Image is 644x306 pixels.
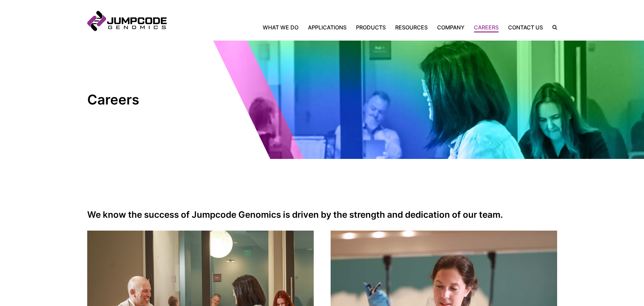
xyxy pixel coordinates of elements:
[167,23,548,31] nav: Primary Navigation
[303,23,351,31] a: Applications
[469,23,503,31] a: Careers
[351,23,390,31] a: Products
[87,210,557,220] h2: We know the success of Jumpcode Genomics is driven by the strength and dedication of our team.
[87,91,209,108] h1: Careers
[390,23,432,31] a: Resources
[263,23,303,31] a: What We Do
[548,25,557,30] label: Search the site.
[432,23,469,31] a: Company
[503,23,548,31] a: Contact Us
